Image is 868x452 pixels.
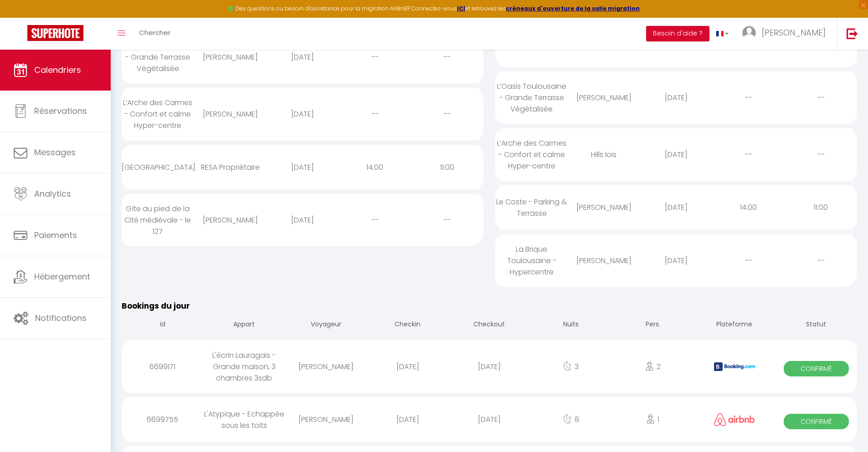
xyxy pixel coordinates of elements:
[34,147,76,158] span: Messages
[712,193,785,222] div: 14:00
[339,205,411,235] div: --
[612,312,693,338] th: Pers.
[714,413,755,426] img: airbnb2.png
[122,312,203,338] th: Id
[7,4,35,31] button: Ouvrir le widget de chat LiveChat
[411,42,483,72] div: --
[285,405,367,434] div: [PERSON_NAME]
[411,152,483,182] div: 11:00
[194,152,267,182] div: RESA Propriétaire
[448,312,530,338] th: Checkout
[34,64,81,76] span: Calendriers
[267,152,339,182] div: [DATE]
[339,99,411,129] div: --
[35,312,87,324] span: Notifications
[785,140,857,169] div: --
[495,187,568,228] div: Le Coste - Parking & Terrasse
[194,42,267,72] div: [PERSON_NAME]
[267,42,339,72] div: [DATE]
[568,193,640,222] div: [PERSON_NAME]
[640,246,713,275] div: [DATE]
[457,5,465,12] a: ICI
[285,352,367,381] div: [PERSON_NAME]
[640,193,713,222] div: [DATE]
[568,83,640,112] div: [PERSON_NAME]
[712,83,785,112] div: --
[784,361,849,376] span: Confirmé
[448,352,530,381] div: [DATE]
[122,300,190,311] span: Bookings du jour
[712,246,785,275] div: --
[34,271,90,282] span: Hébergement
[27,25,83,41] img: Super Booking
[495,234,568,287] div: La Brique Toulousaine - Hypercentre
[530,352,612,381] div: 3
[122,405,203,434] div: 6699755
[122,88,194,140] div: L’Arche des Carmes - Confort et calme Hyper-centre
[785,83,857,112] div: --
[530,405,612,434] div: 8
[122,31,194,83] div: L’Oasis Toulousaine - Grande Terrasse Végétalisée
[122,152,194,182] div: [GEOGRAPHIC_DATA]
[34,229,77,241] span: Paiements
[339,152,411,182] div: 14:00
[194,205,267,235] div: [PERSON_NAME]
[568,246,640,275] div: [PERSON_NAME]
[612,405,693,434] div: 1
[735,18,837,50] a: ... [PERSON_NAME]
[203,312,285,338] th: Appart
[122,194,194,246] div: Gîte au pied de la Cité médiévale - le 127
[367,312,448,338] th: Checkin
[640,140,713,169] div: [DATE]
[762,27,826,38] span: [PERSON_NAME]
[646,26,709,41] button: Besoin d'aide ?
[640,83,713,112] div: [DATE]
[495,71,568,124] div: L’Oasis Toulousaine - Grande Terrasse Végétalisée
[285,312,367,338] th: Voyageur
[568,140,640,169] div: Hills lois
[203,340,285,393] div: L'écrin Lauragais - Grande maison, 3 chambres 3sdb
[267,205,339,235] div: [DATE]
[34,105,87,117] span: Réservations
[203,399,285,440] div: L'Atypique - Echappée sous les toits
[612,352,693,381] div: 2
[714,362,755,371] img: booking2.png
[785,193,857,222] div: 11:00
[448,405,530,434] div: [DATE]
[139,28,170,37] span: Chercher
[411,99,483,129] div: --
[530,312,612,338] th: Nuits
[367,352,448,381] div: [DATE]
[776,312,857,338] th: Statut
[411,205,483,235] div: --
[506,5,640,12] a: créneaux d'ouverture de la salle migration
[132,18,177,50] a: Chercher
[34,188,71,199] span: Analytics
[495,128,568,181] div: L’Arche des Carmes - Confort et calme Hyper-centre
[784,414,849,429] span: Confirmé
[742,26,756,40] img: ...
[693,312,775,338] th: Plateforme
[339,42,411,72] div: --
[785,246,857,275] div: --
[194,99,267,129] div: [PERSON_NAME]
[367,405,448,434] div: [DATE]
[847,28,858,39] img: logout
[122,352,203,381] div: 6699171
[712,140,785,169] div: --
[267,99,339,129] div: [DATE]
